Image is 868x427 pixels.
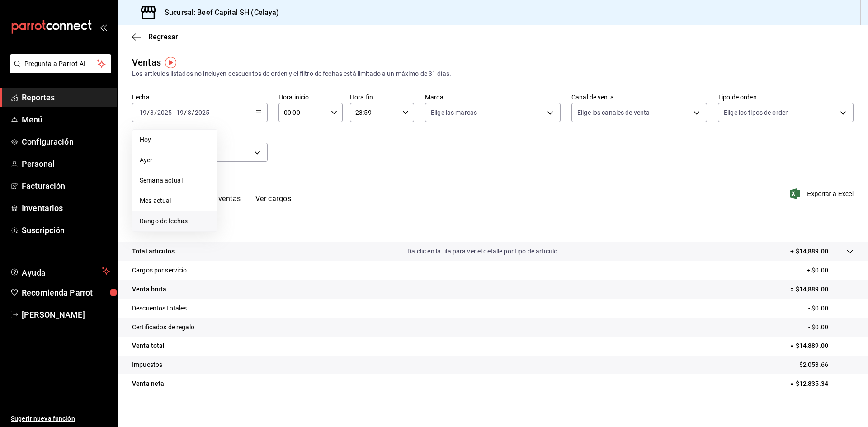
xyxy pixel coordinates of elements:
[22,309,110,321] span: [PERSON_NAME]
[577,108,650,117] span: Elige los canales de venta
[150,109,154,116] input: --
[431,108,477,117] span: Elige las marcas
[718,94,854,100] label: Tipo de orden
[132,379,164,389] p: Venta neta
[140,155,210,165] span: Ayer
[147,109,150,116] span: /
[132,360,162,370] p: Impuestos
[192,109,194,116] span: /
[808,304,854,313] p: - $0.00
[132,221,854,231] p: Resumen
[22,158,110,170] span: Personal
[140,196,210,206] span: Mes actual
[22,286,110,299] span: Recomienda Parrot
[99,23,107,31] button: open_drawer_menu
[140,176,210,185] span: Semana actual
[22,91,110,103] span: Reportes
[157,7,279,18] h3: Sucursal: Beef Capital SH (Celaya)
[724,108,789,117] span: Elige los tipos de orden
[11,414,110,423] span: Sugerir nueva función
[132,94,268,100] label: Fecha
[790,341,854,351] p: = $14,889.00
[205,194,241,210] button: Ver ventas
[796,360,854,370] p: - $2,053.66
[132,323,194,332] p: Certificados de regalo
[255,194,292,210] button: Ver cargos
[132,247,175,256] p: Total artículos
[132,266,187,275] p: Cargos por servicio
[792,188,854,199] button: Exportar a Excel
[173,109,175,116] span: -
[132,304,187,313] p: Descuentos totales
[165,57,176,68] img: Tooltip marker
[571,94,707,100] label: Canal de venta
[790,247,828,256] p: + $14,889.00
[407,247,557,256] p: Da clic en la fila para ver el detalle por tipo de artículo
[140,216,210,226] span: Rango de fechas
[22,136,110,148] span: Configuración
[790,379,854,389] p: = $12,835.34
[140,135,210,145] span: Hoy
[132,56,161,69] div: Ventas
[146,194,291,210] div: navigation tabs
[184,109,187,116] span: /
[807,266,854,275] p: + $0.00
[132,285,166,294] p: Venta bruta
[132,69,854,79] div: Los artículos listados no incluyen descuentos de orden y el filtro de fechas está limitado a un m...
[790,285,854,294] p: = $14,889.00
[139,109,147,116] input: --
[350,94,414,100] label: Hora fin
[10,54,111,73] button: Pregunta a Parrot AI
[278,94,343,100] label: Hora inicio
[22,202,110,214] span: Inventarios
[157,109,172,116] input: ----
[176,109,184,116] input: --
[22,266,98,277] span: Ayuda
[132,33,178,41] button: Regresar
[154,109,157,116] span: /
[22,180,110,192] span: Facturación
[425,94,561,100] label: Marca
[24,59,97,69] span: Pregunta a Parrot AI
[132,341,165,351] p: Venta total
[22,113,110,126] span: Menú
[194,109,210,116] input: ----
[187,109,192,116] input: --
[22,224,110,236] span: Suscripción
[148,33,178,41] span: Regresar
[808,323,854,332] p: - $0.00
[6,66,111,75] a: Pregunta a Parrot AI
